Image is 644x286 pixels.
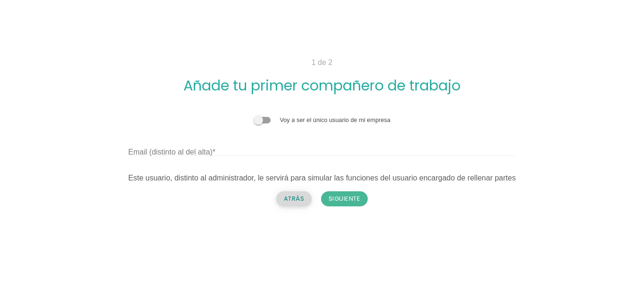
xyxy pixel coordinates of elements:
[276,191,312,206] button: Atrás
[128,147,215,158] label: Email (distinto al del alta)
[280,116,390,123] label: Voy a ser el único usuario de mi empresa
[97,57,547,68] p: 1 de 2
[97,78,547,93] h2: Añade tu primer compañero de trabajo
[128,172,516,184] div: Este usuario, distinto al administrador, le servirá para simular las funciones del usuario encarg...
[321,191,368,206] button: Siguiente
